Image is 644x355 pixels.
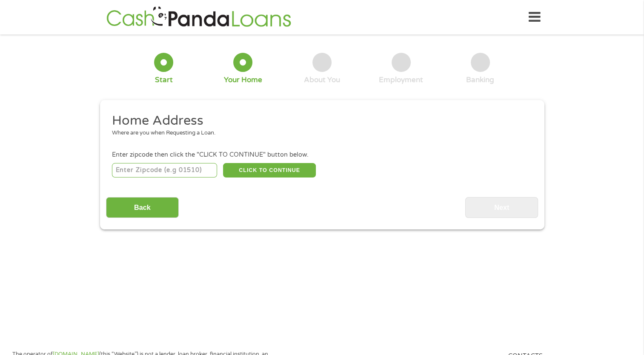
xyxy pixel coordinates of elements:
div: About You [304,75,340,85]
div: Where are you when Requesting a Loan. [112,129,526,137]
img: GetLoanNow Logo [104,5,294,29]
div: Start [155,75,173,85]
div: Enter zipcode then click the "CLICK TO CONTINUE" button below. [112,150,532,160]
div: Your Home [224,75,262,85]
div: Employment [379,75,423,85]
input: Back [106,197,179,218]
input: Enter Zipcode (e.g 01510) [112,163,217,177]
input: Next [465,197,538,218]
div: Banking [466,75,494,85]
button: CLICK TO CONTINUE [223,163,316,177]
h2: Home Address [112,112,526,129]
